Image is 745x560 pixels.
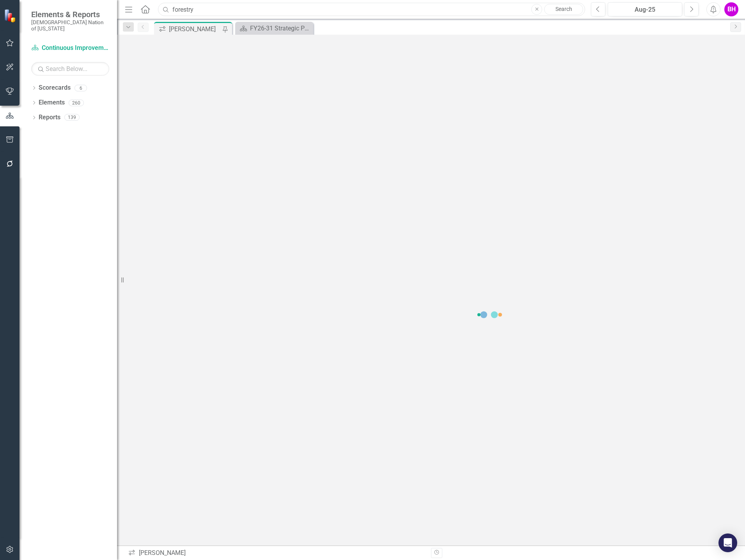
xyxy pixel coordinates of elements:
span: Elements & Reports [31,10,109,19]
input: Search ClearPoint... [158,3,585,16]
div: [PERSON_NAME] [128,549,425,558]
a: FY26-31 Strategic Plan [237,23,311,33]
a: Search [544,4,583,15]
a: Elements [39,98,65,107]
small: [DEMOGRAPHIC_DATA] Nation of [US_STATE] [31,19,109,32]
div: Open Intercom Messenger [718,533,737,552]
button: Aug-25 [608,2,682,16]
div: 260 [69,99,84,106]
a: Reports [39,113,60,122]
div: [PERSON_NAME] [169,24,220,34]
div: 139 [64,114,80,121]
button: BH [724,2,738,16]
input: Search Below... [31,62,109,76]
a: Scorecards [39,83,71,92]
div: FY26-31 Strategic Plan [250,23,311,33]
div: 6 [74,85,87,91]
div: Aug-25 [610,5,679,14]
a: Continuous Improvement [31,44,109,53]
img: ClearPoint Strategy [4,9,18,23]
